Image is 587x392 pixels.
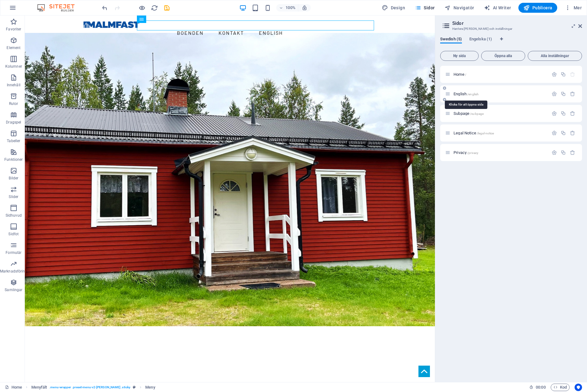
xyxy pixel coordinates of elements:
p: Sidhuvud [6,213,22,218]
button: undo [101,4,108,11]
p: Dragspel [6,120,21,125]
p: Rutor [9,101,18,106]
div: English/english [452,92,549,96]
span: AI Writer [484,5,511,11]
div: Privacy/privacy [452,151,549,155]
span: Navigatör [445,5,474,11]
div: Duplicera [561,111,566,116]
div: Duplicera [561,72,566,77]
span: Klicka för att öppna sida [454,111,484,116]
div: Radera [570,91,575,97]
p: Sidfot [8,232,19,237]
div: Radera [570,111,575,116]
button: reload [151,4,158,11]
div: Radera [570,130,575,136]
p: Kolumner [5,64,22,69]
button: 100% [276,4,298,11]
nav: breadcrumb [31,384,155,391]
span: /subpage [470,112,484,115]
img: Editor Logo [36,4,82,11]
div: Duplicera [561,150,566,155]
button: save [163,4,170,11]
div: Inställningar [552,130,557,136]
span: : [540,385,541,390]
span: Alla inställningar [531,54,579,58]
span: Design [382,5,405,11]
span: . menu-wrapper .preset-menu-v2-[PERSON_NAME] .sticky [49,384,130,391]
div: Duplicera [561,130,566,136]
button: Alla inställningar [528,51,582,61]
div: Startsidan kan inte raderas [570,72,575,77]
span: Klicka för att öppna sida [454,150,478,155]
button: Öppna alla [481,51,525,61]
span: Öppna alla [484,54,522,58]
span: Ny sida [443,54,476,58]
p: Innehåll [7,83,20,88]
div: Inställningar [552,111,557,116]
div: Språkflikar [440,37,582,48]
span: Engelska (1) [469,35,492,44]
h6: 100% [286,4,296,11]
button: AI Writer [481,3,513,13]
i: Uppdatera sida [151,4,158,11]
p: Bilder [9,176,18,181]
button: Ny sida [440,51,479,61]
h3: Hantera [PERSON_NAME] och inställningar [452,26,570,32]
p: Tabeller [7,138,20,143]
h2: Sidor [452,20,582,26]
span: /legal-notice [477,132,494,135]
span: Swedish (5) [440,35,462,44]
button: Publicera [518,3,557,13]
p: Slider [9,194,18,199]
i: Ångra: Redigera rubrik (Ctrl+Z) [101,4,108,11]
span: / [465,73,466,76]
span: Sidor [415,5,435,11]
h6: Sessionstid [529,384,546,391]
span: Klicka för att öppna sida [454,72,466,77]
button: Sidor [413,3,437,13]
span: Klicka för att välja. Dubbelklicka för att redigera [145,384,155,391]
div: Inställningar [552,150,557,155]
span: Mer [565,5,582,11]
button: Design [379,3,408,13]
span: Kod [553,384,567,391]
p: Formulär [6,250,21,255]
button: Mer [562,3,584,13]
a: Klicka för att avbryta val. Dubbelklicka för att öppna sidor [5,384,22,391]
span: Klicka för att välja. Dubbelklicka för att redigera [31,384,47,391]
div: Design (Ctrl+Alt+Y) [379,3,408,13]
div: Duplicera [561,91,566,97]
span: Publicera [523,5,552,11]
p: Element [7,45,20,50]
i: Justera zoomnivån automatiskt vid storleksändring för att passa vald enhet. [302,5,307,11]
span: English [454,92,479,96]
div: Subpage/subpage [452,111,549,115]
button: Navigatör [442,3,476,13]
i: Det här elementet är en anpassningsbar förinställning [133,385,136,389]
div: Inställningar [552,91,557,97]
button: Kod [551,384,570,391]
i: Spara (Ctrl+S) [163,4,170,11]
button: Klicka här för att lämna förhandsvisningsläge och fortsätta redigera [138,4,146,11]
span: /privacy [467,151,478,155]
span: 00 00 [536,384,545,391]
span: Klicka för att öppna sida [454,131,494,135]
button: Usercentrics [575,384,582,391]
div: Radera [570,150,575,155]
p: Samlingar [5,287,22,292]
span: /english [467,92,479,96]
p: Favoriter [6,27,21,32]
div: Home/ [452,72,549,76]
p: Funktioner [4,157,23,162]
div: Inställningar [552,72,557,77]
div: Legal Notice/legal-notice [452,131,549,135]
